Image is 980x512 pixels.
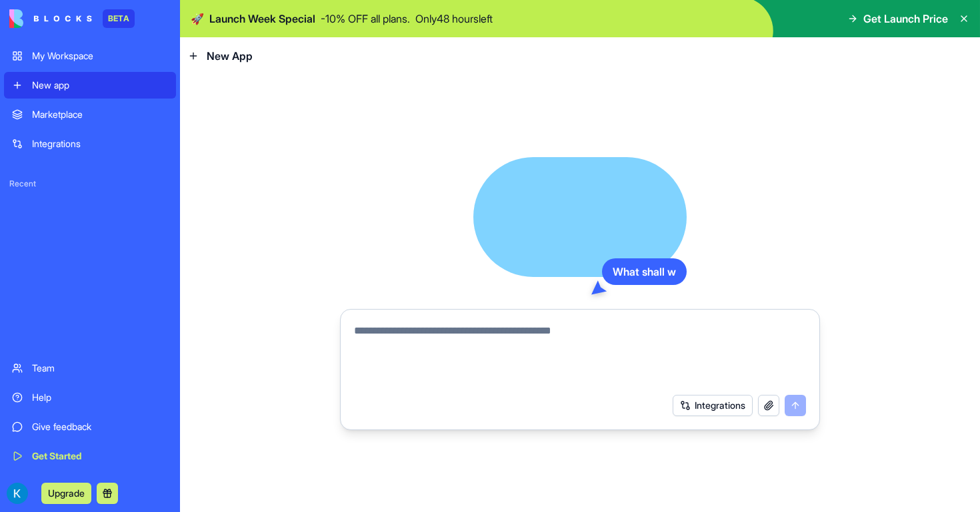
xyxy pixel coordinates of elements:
[4,43,176,69] a: My Workspace
[4,413,176,440] a: Give feedback
[7,483,28,504] img: ACg8ocKbtGnSlmMhezoCIWHINekaUs3qUfM-TEKOpi7-IPbg0JjKYXg=s96-c
[4,355,176,382] a: Team
[32,391,168,404] div: Help
[207,48,253,64] span: New App
[209,11,315,27] span: Launch Week Special
[32,420,168,433] div: Give feedback
[32,137,168,150] div: Integrations
[41,486,91,499] a: Upgrade
[4,443,176,469] a: Get Started
[32,79,168,92] div: New app
[9,9,92,28] img: logo
[9,9,135,28] a: BETA
[32,449,168,463] div: Get Started
[4,130,176,157] a: Integrations
[415,11,493,27] p: Only 48 hours left
[602,258,687,285] div: What shall w
[673,395,753,416] button: Integrations
[32,108,168,121] div: Marketplace
[32,49,168,63] div: My Workspace
[4,72,176,99] a: New app
[41,483,91,504] button: Upgrade
[4,178,176,189] span: Recent
[863,11,948,27] span: Get Launch Price
[4,101,176,128] a: Marketplace
[103,9,135,28] div: BETA
[191,11,204,27] span: 🚀
[32,362,168,375] div: Team
[321,11,410,27] p: - 10 % OFF all plans.
[4,384,176,411] a: Help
